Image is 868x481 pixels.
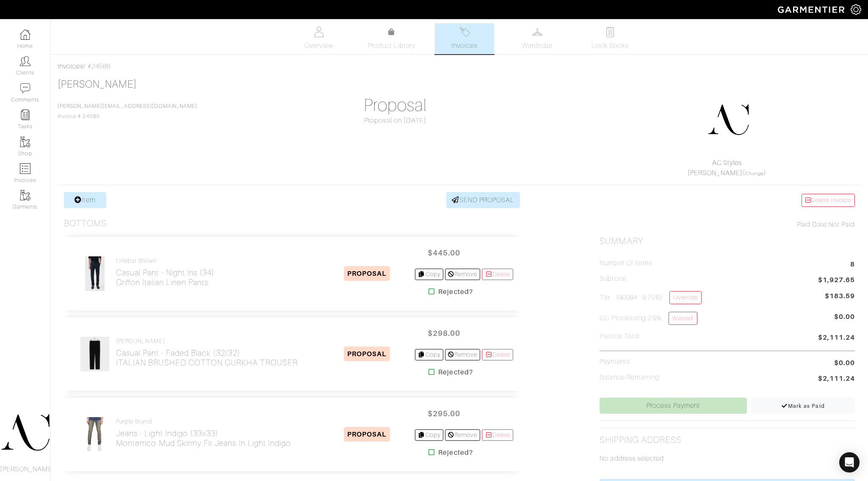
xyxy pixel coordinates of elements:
img: 9FixMmFYT4h1uA2mfqnHZ4i8 [85,256,105,291]
a: SEND PROPOSAL [446,192,520,208]
h5: CC Processing 2.9% [600,312,697,325]
img: garments-icon-b7da505a4dc4fd61783c78ac3ca0ef83fa9d6f193b1c9dc38574b1d14d53ca28.png [20,137,30,147]
a: Delete [482,269,513,280]
span: Paid Date: [797,221,829,228]
span: Invoices [451,41,477,51]
a: Remove [445,429,480,441]
span: $0.00 [834,358,855,368]
h5: Payments [600,358,630,366]
h5: Tax (90094 : 9.75%) [600,291,701,304]
strong: Rejected? [438,448,473,458]
a: Copy [415,429,443,441]
a: [PERSON_NAME][EMAIL_ADDRESS][DOMAIN_NAME] [58,103,197,109]
a: Copy [415,269,443,280]
span: Product Library [368,41,416,51]
span: Wardrobe [522,41,553,51]
a: Process Payment [600,398,746,414]
h1: Proposal [268,95,523,115]
h4: Purple Brand [116,418,291,425]
a: [PERSON_NAME] Casual Pant - Faded Black (32/32)ITALIAN BRUSHED COTTON GURKHA TROUSER [116,338,298,368]
img: GdGHMRXuZ61vHKVVrEEpgq2M [80,336,110,372]
div: Not Paid [600,220,855,230]
img: dashboard-icon-dbcd8f5a0b271acd01030246c82b418ddd0df26cd7fceb0bd07c9910d44c42f6.png [20,29,30,40]
a: Look Books [581,23,640,54]
p: No address selected [600,454,855,464]
span: $298.00 [418,324,469,342]
a: [PERSON_NAME] [688,169,743,177]
span: Look Books [592,41,629,51]
a: Remove [445,269,480,280]
div: / #24586 [58,61,861,71]
strong: Rejected? [438,367,473,377]
h5: Invoice Total [600,333,640,341]
span: $2,111.24 [818,374,855,385]
a: Override [669,291,701,304]
img: comment-icon-a0a6a9ef722e966f86d9cbdc48e553b5cf19dbc54f86b18d962a5391bc8f6eb6.png [20,83,30,93]
img: garmentier-logo-header-white-b43fb05a5012e4ada735d5af1a66efaba907eab6374d6393d1fbf88cb4ef424d.png [774,2,851,17]
img: reminder-icon-8004d30b9f0a5d33ae49ab947aed9ed385cf756f9e5892f1edd6e32f2345188e.png [20,110,30,120]
a: Delete Invoice [802,194,855,207]
a: [PERSON_NAME] [58,79,137,90]
a: Change [745,171,764,176]
a: Item [64,192,106,208]
span: PROPOSAL [344,266,390,281]
div: Proposal on [DATE] [268,115,523,126]
a: Delete [482,349,513,360]
span: $295.00 [418,404,469,423]
a: Purple Brand Jeans - Light Indigo (33x33)Monterrico Mud Skinny Fit Jeans in Light Indigo [116,418,291,448]
div: Open Intercom Messenger [839,452,860,473]
span: PROPOSAL [344,346,390,361]
a: Remove [445,349,480,360]
h5: Subtotal [600,275,626,283]
img: DupYt8CPKc6sZyAt3svX5Z74.png [707,99,749,141]
strong: Rejected? [438,287,473,297]
span: $2,111.24 [818,333,855,344]
a: Wardrobe [508,23,567,54]
h2: Casual Pant - Faded Black (32/32) ITALIAN BRUSHED COTTON GURKHA TROUSER [116,348,298,368]
h2: Casual Pant - Night Iris (34) Griffon Italian Linen Pants [116,268,215,287]
a: Product Library [362,27,421,51]
img: orders-27d20c2124de7fd6de4e0e44c1d41de31381a507db9b33961299e4e07d508b8c.svg [459,27,470,37]
a: Copy [415,349,443,360]
h4: [PERSON_NAME] [116,338,298,345]
a: Mark as Paid [751,398,855,414]
h4: Orlebar Brown [116,257,215,264]
img: basicinfo-40fd8af6dae0f16599ec9e87c0ef1c0a1fdea2edbe929e3d69a839185d80c458.svg [314,27,324,37]
h5: Balance Remaining [600,374,660,382]
img: clients-icon-6bae9207a08558b7cb47a8932f037763ab4055f8c8b6bfacd5dc20c3e0201464.png [20,56,30,66]
h3: Bottoms [64,218,107,229]
a: Orlebar Brown Casual Pant - Night Iris (34)Griffon Italian Linen Pants [116,257,215,287]
a: Delete [482,429,513,441]
img: wardrobe-487a4870c1b7c33e795ec22d11cfc2ed9d08956e64fb3008fe2437562e282088.svg [532,27,543,37]
a: Invoices [58,63,83,70]
span: 8 [850,259,855,271]
span: PROPOSAL [344,427,390,442]
a: Invoices [435,23,494,54]
div: ( ) [603,158,851,178]
span: Overview [304,41,333,51]
span: Invoice # 24586 [58,103,197,119]
img: todo-9ac3debb85659649dc8f770b8b6100bb5dab4b48dedcbae339e5042a72dfd3cc.svg [605,27,616,37]
a: Overview [289,23,348,54]
img: Lumgncd4Hx6iEQAwZv3K1h53 [80,417,109,452]
a: Waived [669,312,697,325]
img: garments-icon-b7da505a4dc4fd61783c78ac3ca0ef83fa9d6f193b1c9dc38574b1d14d53ca28.png [20,190,30,201]
span: Mark as Paid [781,403,825,409]
h2: Summary [600,236,855,247]
h2: Jeans - Light Indigo (33x33) Monterrico Mud Skinny Fit Jeans in Light Indigo [116,429,291,448]
img: gear-icon-white-bd11855cb880d31180b6d7d6211b90ccbf57a29d726f0c71d8c61bd08dd39cc2.png [851,4,861,15]
h5: Number of Items [600,259,652,267]
a: AC.Styles [712,159,742,167]
span: $0.00 [834,312,855,328]
h2: Shipping Address [600,435,682,445]
span: $445.00 [418,244,469,262]
span: $183.59 [825,291,855,301]
span: $1,927.65 [818,275,855,286]
img: orders-icon-0abe47150d42831381b5fb84f609e132dff9fe21cb692f30cb5eec754e2cba89.png [20,163,30,174]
